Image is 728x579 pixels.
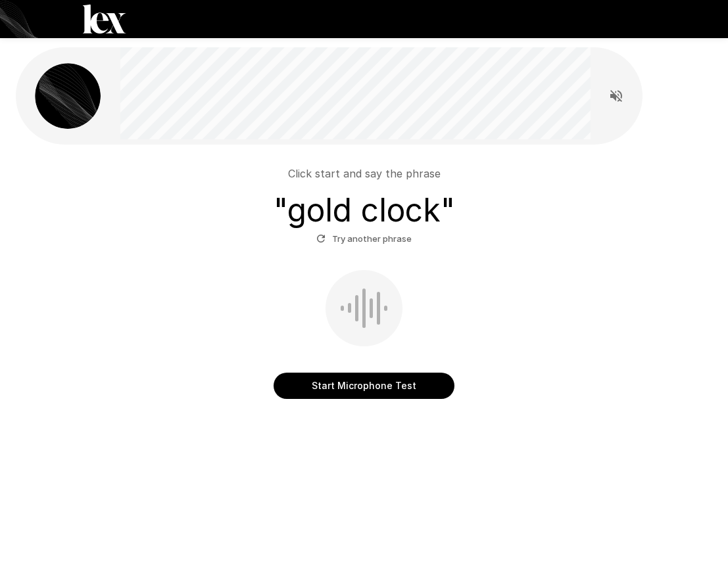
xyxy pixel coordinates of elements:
[603,83,629,109] button: Read questions aloud
[274,373,454,399] button: Start Microphone Test
[35,63,101,129] img: lex_avatar2.png
[274,192,455,229] h3: " gold clock "
[313,229,415,249] button: Try another phrase
[288,166,441,181] p: Click start and say the phrase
